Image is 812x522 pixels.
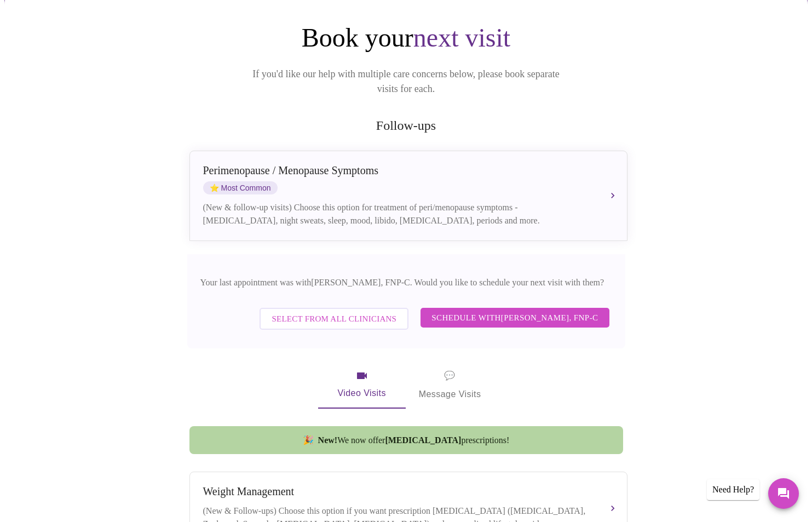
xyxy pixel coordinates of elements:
div: Weight Management [203,485,592,498]
strong: New! [318,435,338,445]
div: (New & follow-up visits) Choose this option for treatment of peri/menopause symptoms - [MEDICAL_D... [203,201,592,227]
button: Select from All Clinicians [260,308,408,330]
div: Need Help? [707,479,759,500]
span: star [210,183,219,192]
span: We now offer prescriptions! [318,435,510,445]
span: Message Visits [419,368,481,402]
button: Schedule with[PERSON_NAME], FNP-C [421,308,609,328]
p: Your last appointment was with [PERSON_NAME], FNP-C . Would you like to schedule your next visit ... [200,276,612,289]
button: Messages [768,478,799,509]
span: message [444,368,455,383]
strong: [MEDICAL_DATA] [385,435,461,445]
span: Most Common [203,181,278,194]
h2: Follow-ups [187,118,625,133]
p: If you'd like our help with multiple care concerns below, please book separate visits for each. [238,67,575,96]
div: Perimenopause / Menopause Symptoms [203,164,592,177]
h1: Book your [187,22,625,54]
button: Perimenopause / Menopause SymptomsstarMost Common(New & follow-up visits) Choose this option for ... [189,151,627,241]
span: new [303,435,314,445]
span: Schedule with [PERSON_NAME], FNP-C [431,311,598,325]
span: Select from All Clinicians [272,312,396,326]
span: Video Visits [331,369,393,401]
span: next visit [413,23,510,52]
